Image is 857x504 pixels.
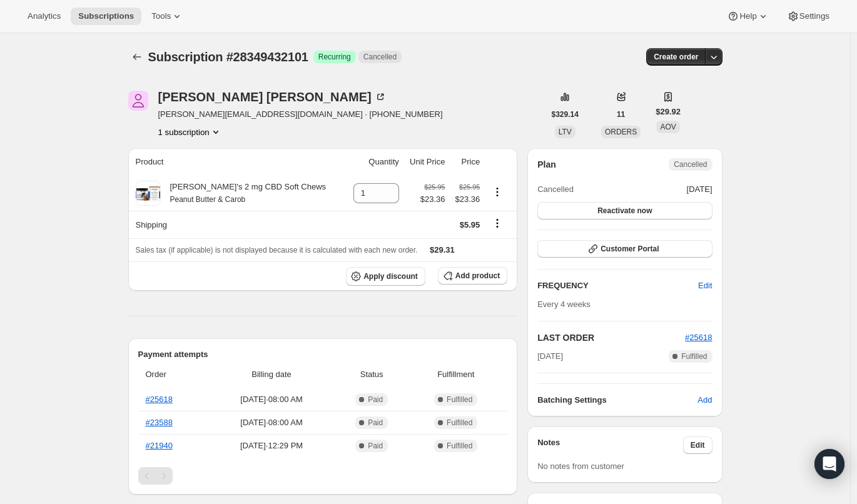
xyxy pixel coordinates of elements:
span: Fulfilled [681,351,707,361]
button: $329.14 [544,106,586,123]
span: Tools [151,11,171,21]
span: [DATE] · 12:29 PM [211,440,332,452]
th: Price [449,148,484,176]
th: Unit Price [403,148,449,176]
span: Fulfillment [412,368,500,381]
span: Recurring [318,52,351,62]
span: No notes from customer [537,461,624,471]
h2: Plan [537,158,556,171]
span: Paid [368,418,383,428]
span: [DATE] · 08:00 AM [211,416,332,429]
span: $29.31 [430,245,455,255]
span: [DATE] · 08:00 AM [211,393,332,406]
span: Cancelled [363,52,397,62]
h2: FREQUENCY [537,280,698,292]
span: 11 [617,109,625,119]
span: Add [697,394,712,406]
button: Tools [144,8,191,25]
span: ORDERS [605,128,637,136]
th: Order [138,361,208,388]
span: $329.14 [552,109,579,119]
button: Shipping actions [487,216,507,230]
span: Edit [698,280,712,292]
a: #23588 [146,418,173,427]
th: Product [128,148,346,176]
span: AOV [660,123,676,131]
span: Every 4 weeks [537,300,591,309]
div: [PERSON_NAME] [PERSON_NAME] [158,91,387,103]
span: $23.36 [420,193,445,206]
a: #25618 [146,395,173,404]
span: Fulfilled [447,441,472,451]
div: [PERSON_NAME]'s 2 mg CBD Soft Chews [161,181,327,206]
button: Add [690,390,719,410]
button: Product actions [158,126,222,138]
span: Help [739,11,756,21]
span: Reactivate now [597,206,652,216]
div: Open Intercom Messenger [814,449,844,479]
span: Edit [691,440,705,450]
button: Create order [646,48,706,66]
th: Shipping [128,211,346,238]
span: Status [339,368,404,381]
button: Edit [691,276,719,296]
h3: Notes [537,436,683,454]
h2: Payment attempts [138,348,508,361]
small: Peanut Butter & Carob [170,195,246,204]
span: Customer Portal [601,244,659,254]
th: Quantity [345,148,403,176]
span: Billing date [211,368,332,381]
img: product img [136,181,161,206]
span: Subscription #28349432101 [148,50,308,64]
span: Subscriptions [78,11,134,21]
button: Analytics [20,8,68,25]
button: Product actions [487,185,507,199]
button: Customer Portal [537,240,712,258]
span: Fulfilled [447,418,472,428]
span: [DATE] [687,183,712,196]
button: Apply discount [346,267,425,286]
span: $29.92 [656,106,681,118]
span: LTV [559,128,572,136]
span: Apply discount [363,271,418,281]
span: Settings [799,11,829,21]
button: Reactivate now [537,202,712,219]
button: Add product [438,267,507,285]
span: Andrea Griggs [128,91,148,111]
span: $23.36 [452,193,480,206]
button: Help [719,8,776,25]
a: #25618 [685,333,712,342]
span: Analytics [28,11,61,21]
button: 11 [609,106,632,123]
a: #21940 [146,441,173,450]
span: Sales tax (if applicable) is not displayed because it is calculated with each new order. [136,246,418,255]
span: [PERSON_NAME][EMAIL_ADDRESS][DOMAIN_NAME] · [PHONE_NUMBER] [158,108,443,121]
span: $5.95 [460,220,480,229]
span: Paid [368,395,383,405]
span: Fulfilled [447,395,472,405]
button: Edit [683,436,712,454]
small: $25.95 [459,183,480,191]
h6: Batching Settings [537,394,697,406]
span: Add product [455,271,500,281]
button: #25618 [685,331,712,344]
span: Cancelled [537,183,574,196]
h2: LAST ORDER [537,331,685,344]
button: Subscriptions [71,8,141,25]
span: Cancelled [674,159,707,169]
small: $25.95 [424,183,445,191]
button: Settings [779,8,837,25]
span: Paid [368,441,383,451]
span: [DATE] [537,350,563,363]
nav: Pagination [138,467,508,485]
button: Subscriptions [128,48,146,66]
span: Create order [654,52,698,62]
